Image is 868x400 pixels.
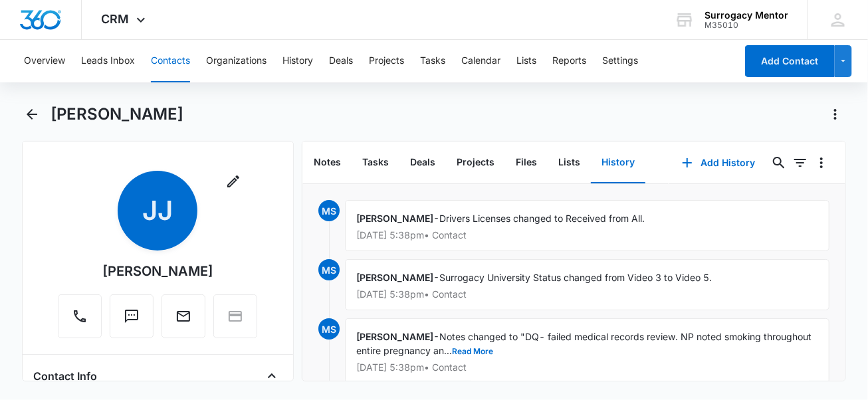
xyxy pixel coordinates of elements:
[151,40,190,82] button: Contacts
[705,10,788,21] div: account name
[446,142,505,183] button: Projects
[303,142,352,183] button: Notes
[352,142,399,183] button: Tasks
[206,40,267,82] button: Organizations
[356,331,433,342] span: [PERSON_NAME]
[356,331,814,356] span: Notes changed to "DQ- failed medical records review. NP noted smoking throughout entire pregnancy...
[602,40,638,82] button: Settings
[811,152,832,173] button: Overflow Menu
[118,171,197,250] span: JJ
[669,147,768,179] button: Add History
[356,363,818,372] p: [DATE] 5:38pm • Contact
[345,259,829,310] div: -
[162,294,205,338] button: Email
[399,142,446,183] button: Deals
[369,40,404,82] button: Projects
[102,261,213,281] div: [PERSON_NAME]
[461,40,500,82] button: Calendar
[345,318,829,383] div: -
[33,368,97,384] h4: Contact Info
[282,40,313,82] button: History
[705,21,788,30] div: account id
[516,40,536,82] button: Lists
[548,142,591,183] button: Lists
[58,315,102,326] a: Call
[318,259,340,280] span: MS
[591,142,645,183] button: History
[81,40,135,82] button: Leads Inbox
[24,40,65,82] button: Overview
[58,294,102,338] button: Call
[162,315,205,326] a: Email
[110,315,154,326] a: Text
[356,213,433,224] span: [PERSON_NAME]
[505,142,548,183] button: Files
[768,152,790,173] button: Search...
[356,231,818,240] p: [DATE] 5:38pm • Contact
[110,294,154,338] button: Text
[345,200,829,251] div: -
[420,40,445,82] button: Tasks
[318,200,340,221] span: MS
[552,40,586,82] button: Reports
[439,272,712,283] span: Surrogacy University Status changed from Video 3 to Video 5.
[452,348,493,355] button: Read More
[439,213,645,224] span: Drivers Licenses changed to Received from All.
[102,12,130,26] span: CRM
[22,104,43,125] button: Back
[825,104,846,125] button: Actions
[745,45,835,77] button: Add Contact
[318,318,340,340] span: MS
[356,272,433,283] span: [PERSON_NAME]
[51,104,183,124] h1: [PERSON_NAME]
[261,365,282,387] button: Close
[329,40,353,82] button: Deals
[790,152,811,173] button: Filters
[356,290,818,299] p: [DATE] 5:38pm • Contact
